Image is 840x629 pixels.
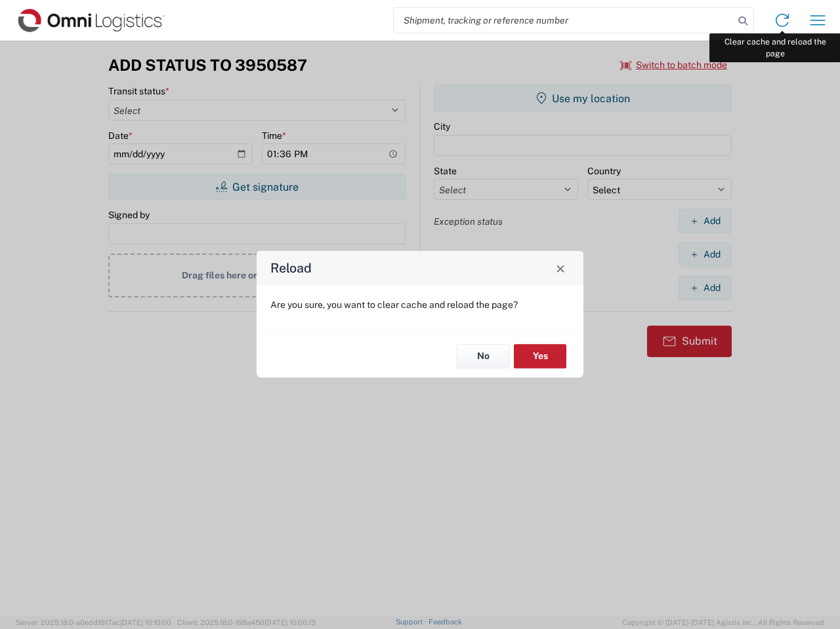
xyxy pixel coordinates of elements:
p: Are you sure, you want to clear cache and reload the page? [270,299,570,311]
button: Close [551,259,570,277]
button: No [457,344,509,368]
input: Shipment, tracking or reference number [394,8,734,33]
button: Yes [514,344,566,368]
h4: Reload [270,259,312,278]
